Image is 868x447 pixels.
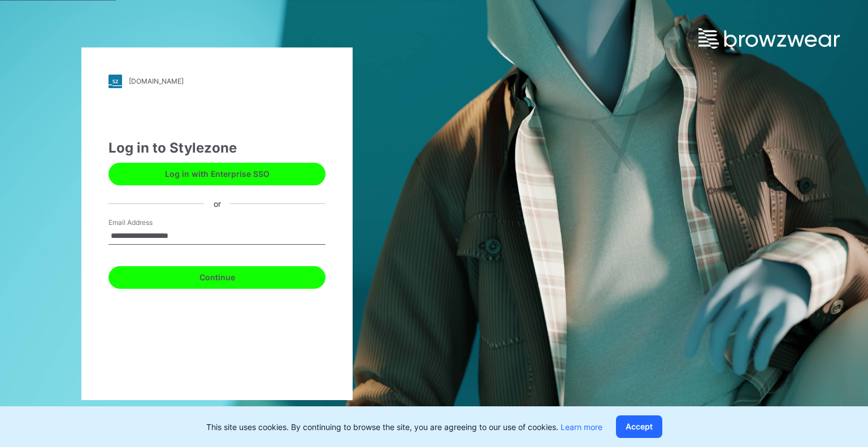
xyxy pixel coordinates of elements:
[108,75,325,88] a: [DOMAIN_NAME]
[108,138,325,158] div: Log in to Stylezone
[108,266,325,289] button: Continue
[108,75,122,88] img: stylezone-logo.562084cfcfab977791bfbf7441f1a819.svg
[206,421,602,433] p: This site uses cookies. By continuing to browse the site, you are agreeing to our use of cookies.
[129,77,184,85] div: [DOMAIN_NAME]
[561,422,602,432] a: Learn more
[698,28,840,49] img: browzwear-logo.e42bd6dac1945053ebaf764b6aa21510.svg
[108,218,188,228] label: Email Address
[205,198,230,210] div: or
[616,415,662,438] button: Accept
[108,163,325,185] button: Log in with Enterprise SSO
